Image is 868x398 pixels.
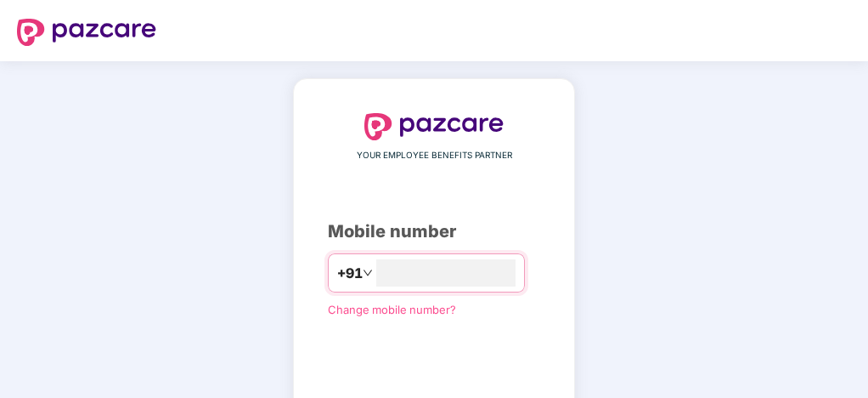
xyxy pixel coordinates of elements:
[337,263,363,284] span: +91
[328,303,456,316] a: Change mobile number?
[363,268,373,278] span: down
[328,219,540,245] div: Mobile number
[357,149,512,162] span: YOUR EMPLOYEE BENEFITS PARTNER
[364,113,504,140] img: logo
[17,19,156,46] img: logo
